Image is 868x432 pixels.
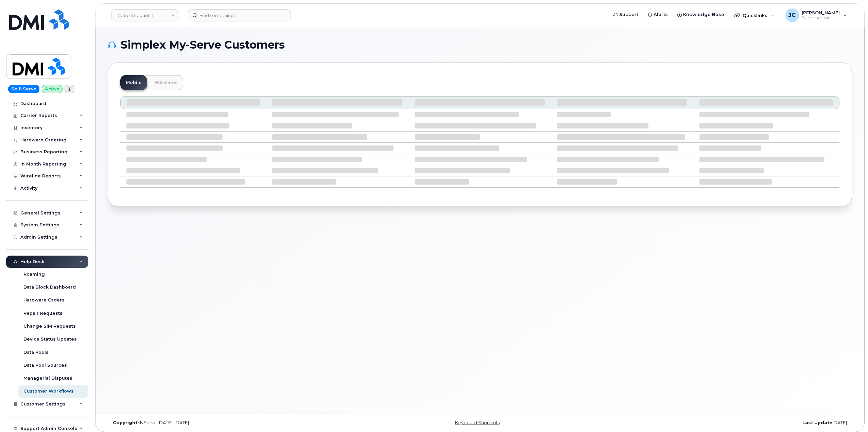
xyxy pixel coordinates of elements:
[121,40,285,50] span: Simplex My-Serve Customers
[802,420,832,425] strong: Last Update
[113,420,137,425] strong: Copyright
[120,75,147,90] a: Mobile
[108,420,356,426] div: MyServe [DATE]–[DATE]
[455,420,500,425] a: Keyboard Shortcuts
[604,420,852,426] div: [DATE]
[149,75,183,90] a: Wirelines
